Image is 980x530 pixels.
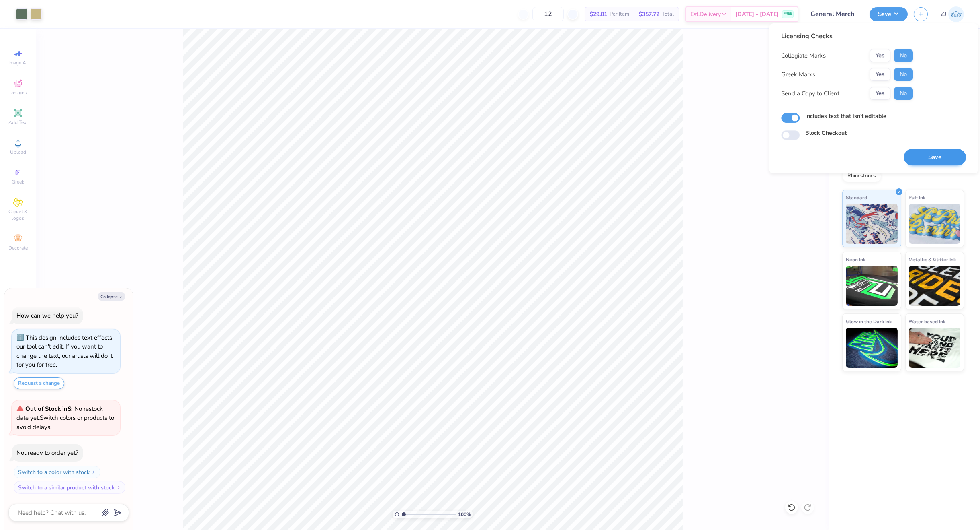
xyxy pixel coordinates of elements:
span: ZJ [941,10,946,19]
div: Not ready to order yet? [16,449,78,457]
span: Decorate [8,245,28,251]
img: Glow in the Dark Ink [846,328,898,368]
span: FREE [784,11,792,17]
input: – – [532,7,564,21]
span: Puff Ink [909,193,926,202]
div: How can we help you? [16,311,78,320]
img: Switch to a similar product with stock [116,485,121,490]
button: No [894,87,913,100]
input: Untitled Design [804,6,863,22]
button: No [894,68,913,81]
button: Yes [870,68,890,81]
span: Water based Ink [909,317,946,326]
span: Metallic & Glitter Ink [909,255,956,264]
span: Glow in the Dark Ink [846,317,892,326]
span: $357.72 [639,10,659,19]
span: Greek [12,179,25,185]
span: Designs [9,89,27,96]
span: Add Text [8,119,28,126]
button: Switch to a similar product with stock [14,481,125,494]
img: Metallic & Glitter Ink [909,266,961,306]
span: 100 % [458,511,471,518]
img: Standard [846,204,898,244]
div: This design includes text effects our tool can't edit. If you want to change the text, our artist... [16,334,113,369]
img: Neon Ink [846,266,898,306]
span: Est. Delivery [690,10,721,19]
strong: Out of Stock in S : [25,405,74,413]
div: Collegiate Marks [781,51,826,60]
span: Per Item [610,10,629,19]
img: Zhor Junavee Antocan [948,6,964,22]
label: Block Checkout [805,129,847,137]
button: No [894,49,913,62]
span: Neon Ink [846,255,865,264]
button: Request a change [14,377,64,389]
span: Standard [846,193,867,202]
img: Puff Ink [909,204,961,244]
button: Save [870,7,908,21]
div: Send a Copy to Client [781,89,839,98]
img: Switch to a color with stock [91,470,96,474]
div: Greek Marks [781,70,815,79]
span: $29.81 [590,10,607,19]
button: Save [904,149,966,165]
button: Collapse [98,292,125,301]
img: Water based Ink [909,328,961,368]
span: Clipart & logos [4,208,32,221]
a: ZJ [941,6,964,22]
button: Yes [870,87,890,100]
button: Switch to a color with stock [14,466,100,478]
div: Rhinestones [842,170,881,182]
button: Yes [870,49,890,62]
span: Image AI [9,60,28,66]
label: Includes text that isn't editable [805,112,886,120]
span: Total [662,10,674,19]
span: Switch colors or products to avoid delays. [16,405,114,431]
span: Upload [10,149,26,155]
span: [DATE] - [DATE] [735,10,779,19]
div: Licensing Checks [781,31,913,41]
